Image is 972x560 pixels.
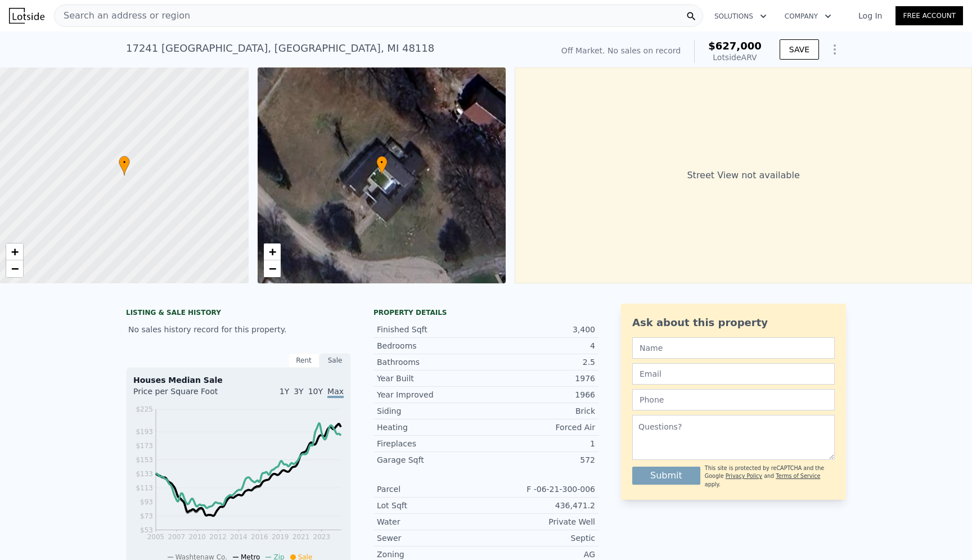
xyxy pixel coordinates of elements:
[632,467,700,485] button: Submit
[119,156,130,175] div: •
[140,512,153,520] tspan: $73
[632,363,835,385] input: Email
[168,533,186,541] tspan: 2007
[705,6,776,26] button: Solutions
[126,40,434,56] div: 17241 [GEOGRAPHIC_DATA] , [GEOGRAPHIC_DATA] , MI 48118
[895,6,963,25] a: Free Account
[313,533,331,541] tspan: 2023
[776,6,840,26] button: Company
[486,324,595,335] div: 3,400
[373,308,598,317] div: Property details
[377,324,486,335] div: Finished Sqft
[376,156,388,175] div: •
[780,39,819,60] button: SAVE
[632,337,835,359] input: Name
[264,260,281,277] a: Zoom out
[486,532,595,544] div: Septic
[486,340,595,351] div: 4
[319,353,351,368] div: Sale
[308,387,323,396] span: 10Y
[6,243,23,260] a: Zoom in
[845,10,895,21] a: Log In
[140,498,153,506] tspan: $93
[486,549,595,560] div: AG
[705,464,835,489] div: This site is protected by reCAPTCHA and the Google and apply.
[136,470,153,478] tspan: $133
[486,516,595,527] div: Private Well
[140,526,153,534] tspan: $53
[377,438,486,449] div: Fireplaces
[377,356,486,368] div: Bathrooms
[377,389,486,400] div: Year Improved
[136,484,153,492] tspan: $113
[136,456,153,464] tspan: $153
[486,422,595,433] div: Forced Air
[515,67,972,283] div: Street View not available
[209,533,227,541] tspan: 2012
[486,500,595,511] div: 436,471.2
[188,533,206,541] tspan: 2010
[136,428,153,436] tspan: $193
[708,52,762,63] div: Lotside ARV
[726,473,762,479] a: Privacy Policy
[288,353,319,368] div: Rent
[147,533,165,541] tspan: 2005
[11,261,19,276] span: −
[486,389,595,400] div: 1966
[292,533,310,541] tspan: 2021
[486,373,595,384] div: 1976
[377,405,486,417] div: Siding
[377,484,486,495] div: Parcel
[119,157,130,168] span: •
[133,374,344,386] div: Houses Median Sale
[230,533,247,541] tspan: 2014
[268,261,276,276] span: −
[377,500,486,511] div: Lot Sqft
[55,9,190,22] span: Search an address or region
[377,532,486,544] div: Sewer
[561,45,681,56] div: Off Market. No sales on record
[136,442,153,450] tspan: $173
[377,422,486,433] div: Heating
[823,38,846,61] button: Show Options
[486,438,595,449] div: 1
[280,387,289,396] span: 1Y
[486,405,595,417] div: Brick
[632,389,835,410] input: Phone
[9,8,44,24] img: Lotside
[264,243,281,260] a: Zoom in
[327,387,344,398] span: Max
[126,308,351,319] div: LISTING & SALE HISTORY
[632,315,835,331] div: Ask about this property
[486,356,595,368] div: 2.5
[268,245,276,259] span: +
[133,386,238,404] div: Price per Square Foot
[251,533,268,541] tspan: 2016
[377,340,486,351] div: Bedrooms
[776,473,820,479] a: Terms of Service
[377,516,486,527] div: Water
[486,454,595,466] div: 572
[11,245,19,259] span: +
[6,260,23,277] a: Zoom out
[377,373,486,384] div: Year Built
[294,387,303,396] span: 3Y
[136,405,153,413] tspan: $225
[486,484,595,495] div: F -06-21-300-006
[376,157,388,168] span: •
[708,40,762,52] span: $627,000
[126,319,351,340] div: No sales history record for this property.
[272,533,289,541] tspan: 2019
[377,549,486,560] div: Zoning
[377,454,486,466] div: Garage Sqft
